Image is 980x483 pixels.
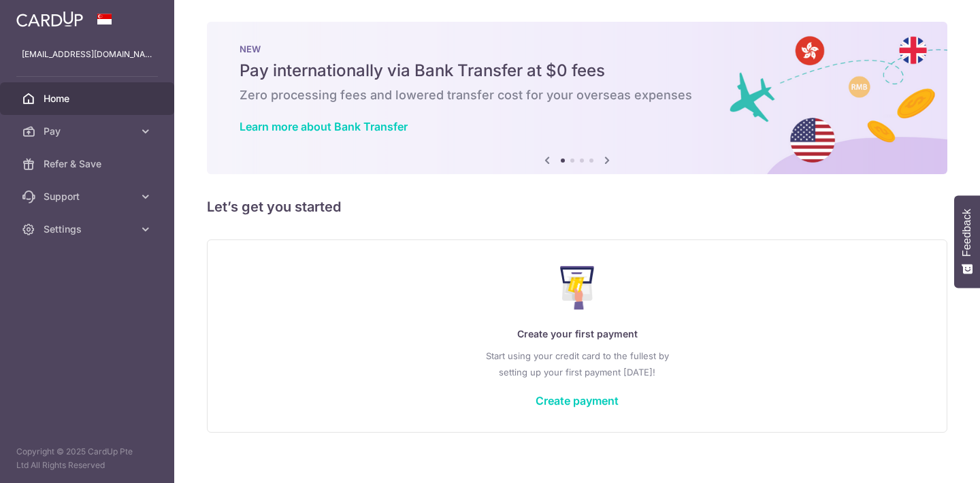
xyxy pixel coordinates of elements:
[240,60,915,82] h5: Pay internationally via Bank Transfer at $0 fees
[954,195,980,288] button: Feedback - Show survey
[44,222,133,236] span: Settings
[240,44,915,54] p: NEW
[22,48,152,61] p: [EMAIL_ADDRESS][DOMAIN_NAME]
[961,209,973,256] span: Feedback
[240,87,915,103] h6: Zero processing fees and lowered transfer cost for your overseas expenses
[16,11,83,27] img: CardUp
[536,394,619,407] a: Create payment
[207,196,947,218] h5: Let’s get you started
[235,348,919,380] p: Start using your credit card to the fullest by setting up your first payment [DATE]!
[240,120,408,133] a: Learn more about Bank Transfer
[44,92,133,105] span: Home
[44,190,133,203] span: Support
[207,22,947,174] img: Bank transfer banner
[44,124,133,138] span: Pay
[560,266,595,310] img: Make Payment
[44,157,133,171] span: Refer & Save
[235,326,919,342] p: Create your first payment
